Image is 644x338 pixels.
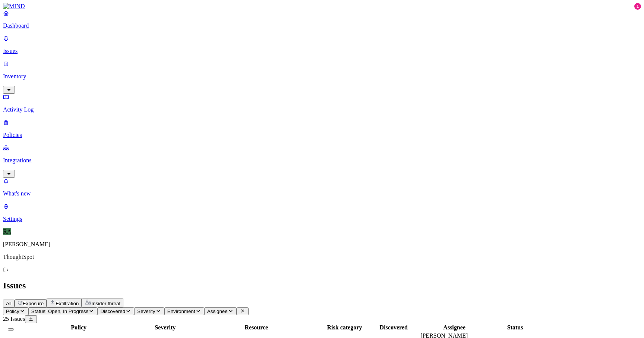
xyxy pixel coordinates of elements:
p: Activity Log [3,106,641,113]
div: Risk category [322,324,367,331]
span: All [6,301,12,306]
a: Issues [3,35,641,54]
span: Assignee [207,309,228,314]
div: Discovered [368,324,419,331]
a: What's new [3,178,641,197]
span: Policy [6,309,19,314]
div: Severity [140,324,190,331]
img: MIND [3,3,25,10]
p: Settings [3,216,641,222]
a: Inventory [3,60,641,93]
p: [PERSON_NAME] [3,241,641,248]
p: Inventory [3,73,641,80]
span: 25 Issues [3,316,25,322]
div: 1 [634,3,641,10]
div: Status [490,324,540,331]
span: Status: Open, In Progress [31,309,88,314]
p: ThoughtSpot [3,254,641,260]
button: Select all [8,328,14,331]
a: Activity Log [3,94,641,113]
div: Resource [192,324,321,331]
a: MIND [3,3,641,10]
p: What's new [3,190,641,197]
span: Exposure [23,301,44,306]
p: Issues [3,48,641,54]
span: Severity [137,309,155,314]
span: Environment [167,309,195,314]
p: Dashboard [3,22,641,29]
a: Policies [3,119,641,138]
div: Policy [19,324,138,331]
span: Insider threat [91,301,120,306]
span: Discovered [100,309,125,314]
a: Dashboard [3,10,641,29]
span: RA [3,228,11,235]
h2: Issues [3,281,641,291]
span: Exfiltration [56,301,79,306]
a: Integrations [3,144,641,176]
div: Assignee [420,324,488,331]
p: Integrations [3,157,641,164]
p: Policies [3,132,641,138]
a: Settings [3,203,641,222]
